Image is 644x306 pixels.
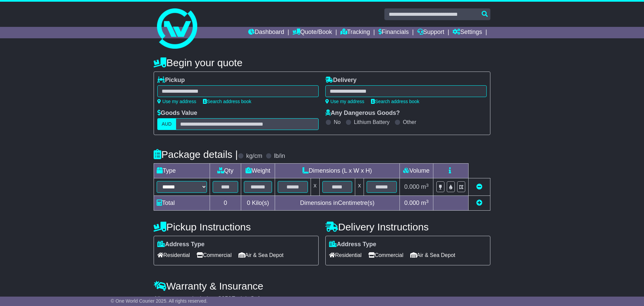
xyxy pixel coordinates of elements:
a: Quote/Book [292,27,332,38]
span: Commercial [368,250,403,260]
span: 250 [221,295,231,302]
label: Other [403,119,416,125]
h4: Warranty & Insurance [154,280,490,292]
a: Support [417,27,444,38]
td: Dimensions (L x W x H) [275,164,399,178]
label: Delivery [325,77,357,84]
h4: Delivery Instructions [325,221,490,232]
td: Kilo(s) [241,196,275,211]
label: No [334,119,340,125]
a: Search address book [203,99,251,104]
a: Tracking [340,27,370,38]
span: 0.000 [404,183,419,190]
label: Address Type [329,241,376,248]
span: 0 [247,200,250,206]
td: Weight [241,164,275,178]
td: Volume [399,164,433,178]
td: 0 [210,196,241,211]
a: Add new item [476,200,482,206]
a: Settings [452,27,482,38]
td: x [311,178,319,196]
label: Goods Value [157,110,197,117]
span: Commercial [197,250,231,260]
label: Pickup [157,77,185,84]
label: Address Type [157,241,205,248]
label: kg/cm [246,152,262,160]
a: Use my address [325,99,364,104]
td: Type [154,164,210,178]
h4: Begin your quote [154,57,490,68]
label: lb/in [274,152,285,160]
td: x [355,178,364,196]
h4: Pickup Instructions [154,221,319,232]
sup: 3 [426,183,429,188]
span: Air & Sea Depot [410,250,455,260]
span: Air & Sea Depot [238,250,284,260]
td: Dimensions in Centimetre(s) [275,196,399,211]
label: AUD [157,118,176,130]
label: Any Dangerous Goods? [325,110,400,117]
span: © One World Courier 2025. All rights reserved. [111,298,208,304]
span: 0.000 [404,200,419,206]
a: Search address book [371,99,419,104]
span: Residential [157,250,190,260]
a: Use my address [157,99,196,104]
a: Financials [378,27,409,38]
span: m [421,200,429,206]
a: Remove this item [476,183,482,190]
td: Qty [210,164,241,178]
div: All our quotes include a $ FreightSafe warranty. [154,295,490,303]
span: m [421,183,429,190]
td: Total [154,196,210,211]
sup: 3 [426,199,429,204]
span: Residential [329,250,362,260]
h4: Package details | [154,149,238,160]
label: Lithium Battery [354,119,390,125]
a: Dashboard [248,27,284,38]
